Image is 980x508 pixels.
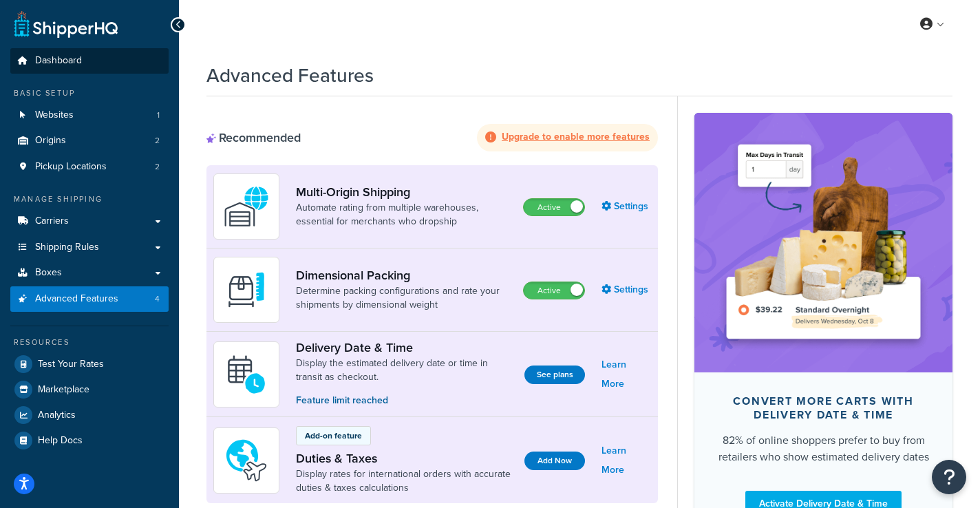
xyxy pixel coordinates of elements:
[206,62,374,89] h1: Advanced Features
[35,242,99,253] span: Shipping Rules
[296,340,513,355] a: Delivery Date & Time
[524,199,584,215] label: Active
[296,393,513,408] p: Feature limit reached
[305,430,362,442] p: Add-on feature
[35,215,69,227] span: Carriers
[715,134,932,351] img: feature-image-ddt-36eae7f7280da8017bfb280eaccd9c446f90b1fe08728e4019434db127062ab4.png
[296,467,513,495] a: Display rates for international orders with accurate duties & taxes calculations
[10,87,169,99] div: Basic Setup
[155,135,160,147] span: 2
[35,161,107,173] span: Pickup Locations
[932,460,966,494] button: Open Resource Center
[10,103,169,128] li: Websites
[296,284,512,312] a: Determine packing configurations and rate your shipments by dimensional weight
[38,384,89,396] span: Marketplace
[206,130,301,145] div: Recommended
[38,359,104,370] span: Test Your Rates
[10,337,169,348] div: Resources
[222,436,270,485] img: icon-duo-feat-landed-cost-7136b061.png
[502,129,650,144] strong: Upgrade to enable more features
[222,350,270,399] img: gfkeb5ejjkALwAAAABJRU5ErkJggg==
[10,352,169,377] a: Test Your Rates
[10,260,169,286] a: Boxes
[10,154,169,180] a: Pickup Locations2
[601,197,651,216] a: Settings
[222,182,270,231] img: WatD5o0RtDAAAAAElFTkSuQmCC
[35,293,118,305] span: Advanced Features
[296,184,512,200] a: Multi-Origin Shipping
[10,209,169,234] a: Carriers
[601,280,651,299] a: Settings
[10,154,169,180] li: Pickup Locations
[155,293,160,305] span: 4
[10,128,169,154] li: Origins
[10,128,169,154] a: Origins2
[601,441,651,480] a: Learn More
[10,428,169,453] a: Help Docs
[222,266,270,314] img: DTVBYsAAAAAASUVORK5CYII=
[524,282,584,299] label: Active
[10,286,169,312] li: Advanced Features
[296,357,513,384] a: Display the estimated delivery date or time in transit as checkout.
[296,451,513,466] a: Duties & Taxes
[10,103,169,128] a: Websites1
[524,366,585,384] button: See plans
[296,201,512,229] a: Automate rating from multiple warehouses, essential for merchants who dropship
[716,432,930,465] div: 82% of online shoppers prefer to buy from retailers who show estimated delivery dates
[155,161,160,173] span: 2
[10,286,169,312] a: Advanced Features4
[10,193,169,205] div: Manage Shipping
[35,135,66,147] span: Origins
[38,410,76,421] span: Analytics
[35,109,74,121] span: Websites
[38,435,83,447] span: Help Docs
[10,48,169,74] a: Dashboard
[157,109,160,121] span: 1
[716,394,930,422] div: Convert more carts with delivery date & time
[10,403,169,427] a: Analytics
[10,377,169,402] a: Marketplace
[601,355,651,394] a: Learn More
[35,55,82,67] span: Dashboard
[524,452,585,470] button: Add Now
[10,235,169,260] a: Shipping Rules
[296,268,512,283] a: Dimensional Packing
[35,267,62,279] span: Boxes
